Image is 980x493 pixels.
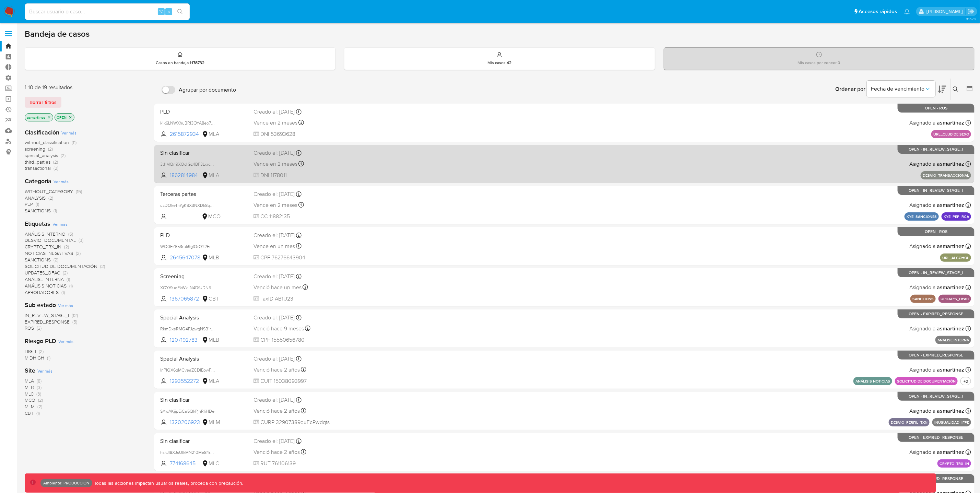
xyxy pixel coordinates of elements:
a: Notificaciones [904,9,910,14]
span: s [168,8,170,15]
span: Accesos rápidos [859,8,897,15]
a: Salir [968,8,975,15]
span: ⌥ [158,8,164,15]
input: Buscar usuario o caso... [25,7,190,16]
p: leidy.martinez@mercadolibre.com.co [926,8,965,15]
button: search-icon [173,7,187,16]
p: Todas las acciones impactan usuarios reales, proceda con precaución. [92,480,243,486]
p: Ambiente: PRODUCCIÓN [43,482,90,484]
